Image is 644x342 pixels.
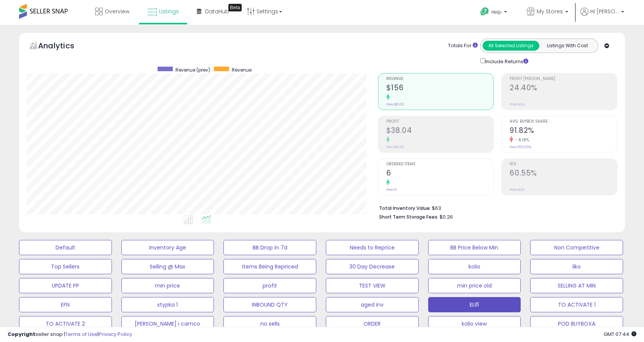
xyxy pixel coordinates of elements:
[175,67,210,73] span: Revenue (prev)
[510,83,617,94] h2: 24.40%
[38,40,89,53] h5: Analytics
[205,8,229,15] span: DataHub
[604,331,636,338] span: 2025-08-18 07:44 GMT
[510,120,617,124] span: Avg. Buybox Share
[510,187,524,192] small: Prev: N/A
[326,240,419,255] button: Needs to Reprice
[530,297,623,312] button: TO ACTIVATE 1
[580,8,624,25] a: Hi [PERSON_NAME]
[121,240,214,255] button: Inventory Age
[223,297,316,312] button: INBOUND QTY
[440,213,453,221] span: $0.26
[19,316,112,331] button: TO ACTIVATE 2
[386,162,494,166] span: Ordered Items
[121,278,214,293] button: min price
[386,120,494,124] span: Profit
[379,214,438,220] b: Short Term Storage Fees:
[8,331,35,338] strong: Copyright
[530,240,623,255] button: Non Competitive
[530,259,623,274] button: ilko
[386,83,494,94] h2: $156
[386,145,404,149] small: Prev: $0.00
[232,67,252,73] span: Revenue
[386,169,494,179] h2: 6
[105,8,129,15] span: Overview
[386,77,494,81] span: Revenue
[428,259,521,274] button: kolio
[474,1,515,25] a: Help
[65,331,97,338] a: Terms of Use
[386,126,494,136] h2: $38.04
[379,205,431,211] b: Total Inventory Value:
[537,8,563,15] span: My Stores
[8,331,132,338] div: seller snap | |
[513,137,529,143] small: -8.18%
[223,316,316,331] button: no sells
[386,187,397,192] small: Prev: 0
[428,240,521,255] button: BB Price Below Min
[483,41,539,51] button: All Selected Listings
[428,316,521,331] button: kolio view
[326,297,419,312] button: aged inv
[510,169,617,179] h2: 60.55%
[475,57,537,66] div: Include Returns
[121,297,214,312] button: stypka 1
[19,240,112,255] button: Default
[530,316,623,331] button: POD BUYBOXA
[326,259,419,274] button: 30 Day Decrease
[480,7,489,16] i: Get Help
[530,278,623,293] button: SELLING AT MIN
[510,126,617,136] h2: 91.82%
[121,259,214,274] button: Selling @ Max
[223,259,316,274] button: Items Being Repriced
[121,316,214,331] button: [PERSON_NAME] i camco
[428,278,521,293] button: min price old
[19,259,112,274] button: Top Sellers
[539,41,596,51] button: Listings With Cost
[448,42,478,50] div: Totals For
[326,316,419,331] button: ORDER
[428,297,521,312] button: ELI11
[19,297,112,312] button: EFN
[379,203,612,212] li: $63
[590,8,619,15] span: Hi [PERSON_NAME]
[510,162,617,166] span: ROI
[159,8,179,15] span: Listings
[228,4,242,11] div: Tooltip anchor
[223,240,316,255] button: BB Drop in 7d
[326,278,419,293] button: TEST VIEW
[386,102,404,107] small: Prev: $0.00
[491,9,502,15] span: Help
[510,102,524,107] small: Prev: N/A
[510,77,617,81] span: Profit [PERSON_NAME]
[99,331,132,338] a: Privacy Policy
[19,278,112,293] button: UPDATE PP
[223,278,316,293] button: profit
[510,145,531,149] small: Prev: 100.00%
